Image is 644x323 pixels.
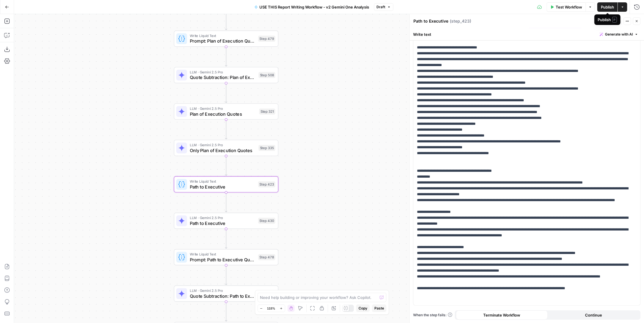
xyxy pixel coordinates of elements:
[258,72,275,78] div: Step 508
[377,4,386,10] span: Draft
[174,67,278,83] div: LLM · Gemini 2.5 ProQuote Subtraction: Plan of ExecutionStep 508
[190,220,256,227] span: Path to Executive
[190,147,256,154] span: Only Plan of Execution Quotes
[374,3,393,11] button: Draft
[259,108,275,115] div: Step 321
[258,254,275,260] div: Step 478
[174,103,278,120] div: LLM · Gemini 2.5 ProPlan of Execution QuotesStep 321
[585,312,602,318] span: Continue
[450,18,471,24] span: ( step_423 )
[190,69,256,75] span: LLM · Gemini 2.5 Pro
[597,2,618,12] button: Publish
[174,249,278,265] div: Write Liquid TextPrompt: Path to Executive QuotesStep 478
[356,305,370,312] button: Copy
[556,4,582,10] span: Test Workflow
[225,46,227,66] g: Edge from step_479 to step_508
[260,4,369,10] span: USE THIS Report Writing Workflow - v2 Gemini One Analysis
[174,140,278,156] div: LLM · Gemini 2.5 ProOnly Plan of Execution QuotesStep 335
[225,10,227,30] g: Edge from step_363 to step_479
[190,142,256,147] span: LLM · Gemini 2.5 Pro
[359,306,367,311] span: Copy
[547,2,586,12] button: Test Workflow
[225,229,227,249] g: Edge from step_430 to step_478
[190,256,256,263] span: Prompt: Path to Executive Quotes
[258,145,275,151] div: Step 335
[225,192,227,212] g: Edge from step_423 to step_430
[225,119,227,139] g: Edge from step_321 to step_335
[372,305,386,312] button: Paste
[605,32,633,37] span: Generate with AI
[258,181,275,188] div: Step 423
[225,83,227,103] g: Edge from step_508 to step_321
[484,312,520,318] span: Terminate Workflow
[267,306,275,311] span: 115%
[597,31,640,38] button: Generate with AI
[410,28,644,40] div: Write text
[225,265,227,285] g: Edge from step_478 to step_500
[374,306,384,311] span: Paste
[612,18,619,24] span: Test
[190,183,256,190] span: Path to Executive
[251,2,373,12] button: USE THIS Report Writing Workflow - v2 Gemini One Analysis
[174,31,278,47] div: Write Liquid TextPrompt: Plan of Execution QuotesStep 479
[190,293,256,300] span: Quote Subtraction: Path to Executive
[225,302,227,322] g: Edge from step_500 to step_432
[190,179,256,184] span: Write Liquid Text
[190,106,256,111] span: LLM · Gemini 2.5 Pro
[413,312,452,318] a: When the step fails:
[174,286,278,302] div: LLM · Gemini 2.5 ProQuote Subtraction: Path to ExecutiveStep 500
[190,288,256,293] span: LLM · Gemini 2.5 Pro
[190,215,256,220] span: LLM · Gemini 2.5 Pro
[190,33,256,38] span: Write Liquid Text
[174,176,278,192] div: Write Liquid TextPath to ExecutiveStep 423
[190,110,256,117] span: Plan of Execution Quotes
[258,36,275,42] div: Step 479
[601,4,614,10] span: Publish
[413,18,448,24] textarea: Path to Executive
[190,252,256,257] span: Write Liquid Text
[190,74,256,81] span: Quote Subtraction: Plan of Execution
[174,213,278,229] div: LLM · Gemini 2.5 ProPath to ExecutiveStep 430
[258,218,275,224] div: Step 430
[225,156,227,176] g: Edge from step_335 to step_423
[548,310,639,320] button: Continue
[190,38,256,44] span: Prompt: Plan of Execution Quotes
[604,17,622,25] button: Test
